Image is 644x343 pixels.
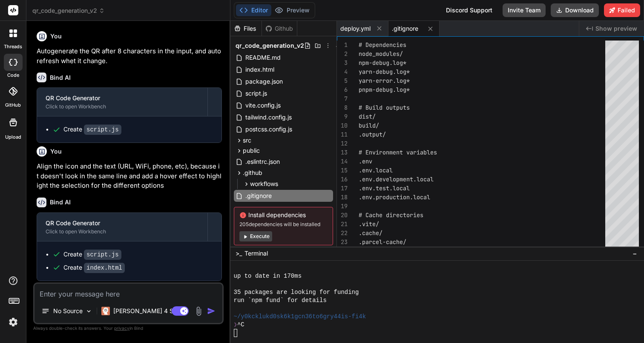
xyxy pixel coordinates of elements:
p: [PERSON_NAME] 4 S.. [113,307,177,315]
span: index.html [244,64,275,75]
img: Pick Models [85,308,92,315]
span: qr_code_generation_v2 [32,6,105,15]
div: Click to open Workbench [46,228,199,235]
span: build/ [359,122,379,129]
span: .github [243,169,262,177]
div: 18 [337,193,348,202]
div: 6 [337,85,348,94]
img: icon [207,307,216,315]
button: QR Code GeneratorClick to open Workbench [37,213,207,241]
div: QR Code Generator [46,94,199,102]
h6: Bind AI [50,73,71,82]
span: qr_code_generation_v2 [236,41,304,50]
img: attachment [194,306,204,316]
span: # Environment variables [359,148,437,156]
div: 11 [337,130,348,139]
span: Terminal [244,249,268,258]
p: Autogenerate the QR after 8 characters in the input, and auto refresh whet it change. [37,47,222,66]
div: 22 [337,229,348,238]
p: No Source [53,307,83,315]
span: script.js [244,88,268,99]
span: # Build outputs [359,104,410,111]
div: Click to open Workbench [46,103,199,110]
span: .env.test.local [359,184,410,192]
span: run `npm fund` for details [234,296,327,305]
p: Align the icon and the text (URL, WiFi, phone, etc), because it doesn't look in the same line and... [37,162,222,191]
label: Upload [5,134,21,141]
span: ^C [237,321,244,329]
p: Always double-check its answers. Your in Bind [33,324,224,332]
code: script.js [84,250,121,260]
span: vite.config.js [244,100,282,110]
span: .gitignore [392,24,418,33]
div: Files [230,24,262,33]
div: 5 [337,76,348,85]
h6: You [50,147,62,156]
span: postcss.config.js [244,124,293,134]
div: 14 [337,157,348,166]
div: 9 [337,112,348,121]
div: 3 [337,58,348,67]
label: code [7,72,19,79]
span: node_modules/ [359,50,403,58]
div: 2 [337,49,348,58]
button: Editor [236,4,271,16]
div: 21 [337,220,348,229]
span: public [243,146,260,155]
span: − [632,249,637,258]
span: .parcel-cache/ [359,238,406,246]
div: 12 [337,139,348,148]
div: 17 [337,184,348,193]
span: up to date in 170ms [234,272,302,280]
div: 7 [337,94,348,103]
div: 19 [337,202,348,211]
span: .vite/ [359,220,379,228]
div: Create [63,125,121,134]
span: README.md [244,52,282,63]
div: 4 [337,67,348,76]
span: pnpm-debug.log* [359,86,410,93]
div: 20 [337,211,348,220]
span: workflows [250,180,278,188]
div: Create [63,250,121,259]
div: 8 [337,103,348,112]
code: script.js [84,125,121,135]
span: 205 dependencies will be installed [239,221,328,228]
span: .gitignore [244,191,273,201]
span: ❯ [234,321,237,329]
span: .env [359,157,372,165]
span: dist/ [359,113,376,120]
h6: You [50,32,62,41]
span: .env.development.local [359,175,434,183]
button: QR Code GeneratorClick to open Workbench [37,88,207,116]
div: Create [63,263,125,272]
div: Github [262,24,297,33]
button: Download [551,3,599,17]
div: QR Code Generator [46,219,199,227]
span: package.json [244,76,284,87]
span: ~/y0kcklukd0sk6k1gcn36to6gry44is-fi4k [234,313,366,321]
span: Show preview [595,24,637,33]
span: # Dependencies [359,41,406,49]
img: settings [6,315,20,329]
button: Invite Team [503,3,546,17]
span: src [243,136,251,145]
span: .output/ [359,131,386,138]
div: 10 [337,121,348,130]
div: Discord Support [441,3,497,17]
span: # Cache directories [359,211,423,219]
span: tailwind.config.js [244,112,293,122]
button: Failed [604,3,640,17]
button: Execute [239,231,272,241]
button: − [631,247,639,260]
span: yarn-debug.log* [359,68,410,76]
span: yarn-error.log* [359,77,410,84]
span: .env.local [359,166,393,174]
span: .eslintrc.json [244,157,281,167]
span: >_ [236,249,242,258]
div: 13 [337,148,348,157]
label: GitHub [5,102,21,109]
div: 16 [337,175,348,184]
span: privacy [114,326,129,331]
img: Claude 4 Sonnet [101,307,110,315]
